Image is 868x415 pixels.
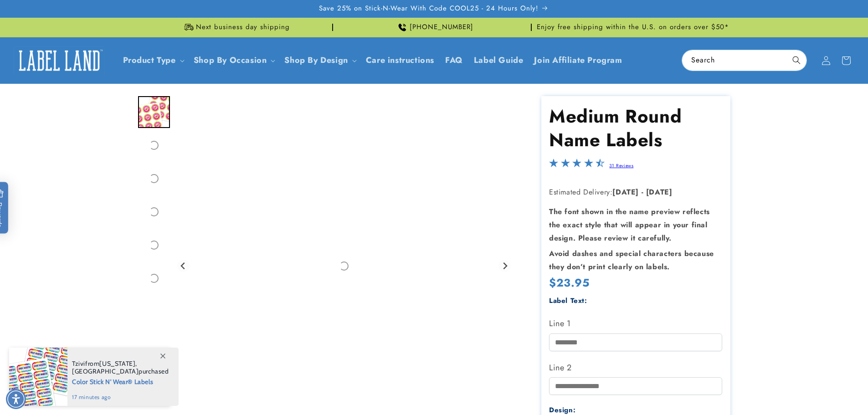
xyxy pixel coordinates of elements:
[609,162,633,169] a: 31 Reviews
[549,248,714,272] strong: Avoid dashes and special characters because they don’t print clearly on labels.
[177,260,190,272] button: Go to last slide
[188,50,279,71] summary: Shop By Occasion
[549,161,605,171] span: 4.4-star overall rating
[123,54,176,66] a: Product Type
[72,360,169,375] span: from , purchased
[410,23,473,32] span: [PHONE_NUMBER]
[642,187,644,197] strong: -
[99,359,135,368] span: [US_STATE]
[440,50,468,71] a: FAQ
[72,359,85,368] span: Tzivi
[777,376,859,406] iframe: Gorgias live chat messenger
[549,276,590,290] span: $23.95
[474,55,524,66] span: Label Guide
[535,18,730,37] div: Announcement
[196,23,290,32] span: Next business day shipping
[72,367,139,375] span: [GEOGRAPHIC_DATA]
[366,55,434,66] span: Care instructions
[498,260,511,272] button: Next slide
[549,296,587,306] label: Label Text:
[529,50,627,71] a: Join Affiliate Program
[612,187,639,197] strong: [DATE]
[549,405,575,415] label: Design:
[445,55,463,66] span: FAQ
[138,129,170,161] div: Go to slide 2
[284,54,348,66] a: Shop By Design
[534,55,622,66] span: Join Affiliate Program
[194,55,267,66] span: Shop By Occasion
[549,104,722,152] h1: Medium Round Name Labels
[138,18,333,37] div: Announcement
[14,46,105,75] img: Label Land
[549,206,710,243] strong: The font shown in the name preview reflects the exact style that will appear in your final design...
[549,360,722,375] label: Line 2
[138,262,170,294] div: Go to slide 6
[549,186,722,199] p: Estimated Delivery:
[549,316,722,331] label: Line 1
[118,50,188,71] summary: Product Type
[10,43,108,78] a: Label Land
[337,18,532,37] div: Announcement
[6,389,26,409] div: Accessibility Menu
[138,96,170,128] img: Medium Round Name Labels - Label Land
[138,163,170,195] div: Go to slide 3
[360,50,440,71] a: Care instructions
[279,50,360,71] summary: Shop By Design
[646,187,673,197] strong: [DATE]
[138,196,170,228] div: Go to slide 4
[468,50,529,71] a: Label Guide
[138,229,170,261] div: Go to slide 5
[537,23,729,32] span: Enjoy free shipping within the U.S. on orders over $50*
[319,4,539,13] span: Save 25% on Stick-N-Wear With Code COOL25 - 24 Hours Only!
[786,50,806,70] button: Search
[138,96,170,128] div: Go to slide 1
